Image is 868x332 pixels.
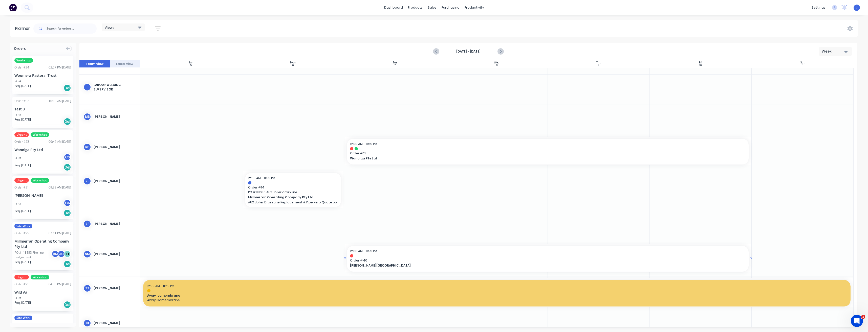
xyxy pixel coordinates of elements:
div: [PERSON_NAME] [94,145,136,149]
span: Wanolga Pty Ltd [350,156,706,161]
div: Order # 21 [14,282,29,287]
div: 07:11 PM [DATE] [49,231,71,235]
span: Req. [DATE] [14,163,31,168]
span: Urgent [14,132,29,137]
div: TK [83,319,91,327]
div: Del [63,84,71,92]
span: Order # 40 [350,258,746,263]
div: PO # [14,113,21,117]
div: Planner [15,26,32,32]
div: 09:47 AM [DATE] [49,139,71,144]
div: CS [63,199,71,207]
span: 12:00 AM - 11:59 PM [350,142,377,146]
div: sales [425,4,439,11]
span: Req. [DATE] [14,84,31,88]
iframe: Intercom live chat [851,315,863,327]
span: Req. [DATE] [14,117,31,122]
div: 5 [190,64,192,67]
div: Thu [596,61,601,64]
span: Order # 14 [248,185,338,190]
strong: [DATE] - [DATE] [443,49,494,54]
div: productivity [462,4,487,11]
span: 12:00 AM - 11:59 PM [147,284,174,288]
span: Req. [DATE] [14,260,31,264]
div: 10:15 AM [DATE] [49,99,71,103]
div: Order # 34 [14,65,29,70]
p: AUX Boiler Drain Line Replacement & Pipe Xero Quote 55 [248,200,338,204]
div: Wanolga Pty Ltd [14,147,71,152]
div: SF [83,220,91,228]
div: Del [63,301,71,309]
div: Wed [494,61,500,64]
div: Woomera Pastoral Trust [14,73,71,78]
span: Millmerran Operating Company Pty Ltd [248,195,329,200]
input: Search for orders... [47,23,97,34]
div: Labour Welding supervisor [94,83,136,92]
div: Test 3 [14,106,71,112]
div: Week [822,49,845,54]
span: Workshop [31,178,49,183]
div: SM [83,250,91,258]
div: + 1 [63,250,71,258]
div: settings [809,4,828,11]
span: J [856,5,857,10]
button: Week [819,47,852,56]
div: Sat [800,61,805,64]
div: 7 [394,64,396,67]
div: RJ [83,177,91,185]
div: products [405,4,425,11]
span: Workshop [31,132,49,137]
div: [PERSON_NAME] [94,286,136,291]
div: Order # 51 [14,185,29,190]
span: 12:00 AM - 11:59 PM [248,176,275,180]
span: Workshop [14,58,33,63]
span: Urgent [14,178,29,183]
div: Order # 23 [14,139,29,144]
div: Sun [189,61,193,64]
span: Req. [DATE] [14,209,31,213]
div: Order # 44 [14,323,29,327]
div: CS [63,153,71,161]
div: 8 [496,64,497,67]
div: [PERSON_NAME] [94,179,136,183]
div: [PERSON_NAME] [14,193,71,198]
div: Del [63,260,71,268]
span: 12:00 AM - 11:59 PM [350,249,377,253]
div: JS [57,250,65,258]
span: Urgent [14,275,29,279]
div: Order # 25 [14,231,29,235]
div: Mon [290,61,296,64]
div: 10:53 AM [DATE] [49,323,71,327]
button: Team View [79,60,110,68]
div: [PERSON_NAME] [94,114,136,119]
div: 9 [598,64,599,67]
div: BR [51,250,59,258]
div: Del [63,209,71,217]
div: PO # [14,156,21,160]
div: Tue [393,61,397,64]
div: PO # [14,202,21,206]
div: PO # [14,296,21,300]
div: Wild Ag [14,290,71,295]
div: Order # 52 [14,99,29,103]
span: Site Work [14,316,32,320]
div: 04:38 PM [DATE] [49,282,71,287]
a: dashboard [382,4,405,11]
div: PO # [14,79,21,84]
div: 11 [802,64,803,67]
span: Workshop [31,275,49,279]
button: Label View [110,60,140,68]
div: Del [63,118,71,125]
div: Del [63,163,71,171]
span: Req. [DATE] [14,300,31,305]
div: 6 [292,64,294,67]
div: Fri [699,61,702,64]
div: 10 [699,64,702,67]
img: Factory [9,4,17,11]
div: [PERSON_NAME] [94,321,136,325]
div: [PERSON_NAME] [94,252,136,256]
div: [PERSON_NAME] [94,222,136,226]
span: Site Work [14,224,32,228]
span: Away Isomembrane [147,298,847,302]
div: PO #118153 Fire line realignment [14,250,53,259]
